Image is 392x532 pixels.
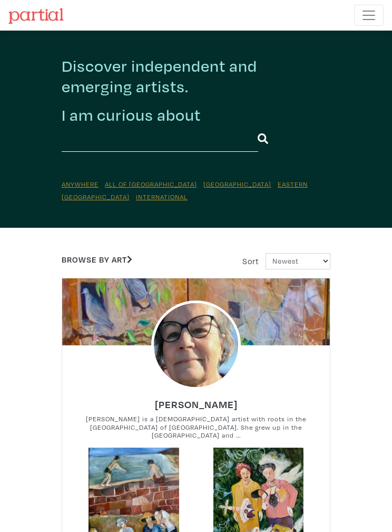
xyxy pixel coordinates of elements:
[151,301,240,390] img: phpThumb.php
[105,180,197,188] a: All of [GEOGRAPHIC_DATA]
[203,180,271,188] a: [GEOGRAPHIC_DATA]
[62,415,330,439] small: [PERSON_NAME] is a [DEMOGRAPHIC_DATA] artist with roots in the [GEOGRAPHIC_DATA] of [GEOGRAPHIC_D...
[242,256,259,266] span: Sort
[354,5,384,26] button: Toggle navigation
[62,180,308,201] a: Eastern [GEOGRAPHIC_DATA]
[62,180,99,188] a: Anywhere
[155,396,238,407] a: [PERSON_NAME]
[155,398,238,411] h6: [PERSON_NAME]
[62,105,201,125] h2: I am curious about
[62,56,330,96] h2: Discover independent and emerging artists.
[62,254,132,265] a: Browse by Art
[136,192,188,201] a: International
